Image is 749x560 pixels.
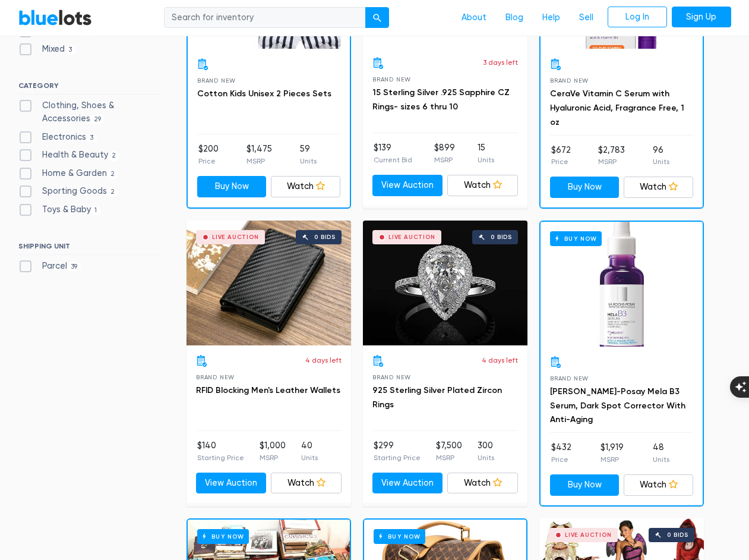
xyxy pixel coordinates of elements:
[197,176,267,197] a: Buy Now
[18,43,76,56] label: Mixed
[18,167,119,180] label: Home & Garden
[314,234,336,240] div: 0 bids
[672,7,731,28] a: Sign Up
[550,474,620,496] a: Buy Now
[551,144,571,168] li: $672
[271,176,340,197] a: Watch
[434,141,455,165] li: $899
[18,81,160,95] h6: CATEGORY
[372,175,443,196] a: View Auction
[570,7,603,29] a: Sell
[550,177,620,198] a: Buy Now
[271,473,342,494] a: Watch
[198,143,219,166] li: $200
[565,532,612,538] div: Live Auction
[374,452,421,463] p: Starting Price
[452,7,496,29] a: About
[478,155,494,165] p: Units
[372,473,443,494] a: View Auction
[300,143,317,166] li: 59
[108,151,120,161] span: 2
[551,454,571,465] p: Price
[164,7,366,29] input: Search for inventory
[18,260,81,273] label: Parcel
[300,156,317,166] p: Units
[86,133,97,143] span: 3
[301,439,318,463] li: 40
[434,155,455,165] p: MSRP
[197,439,244,463] li: $140
[197,452,244,463] p: Starting Price
[197,529,249,544] h6: Buy Now
[18,99,160,125] label: Clothing, Shoes & Accessories
[478,439,494,463] li: 300
[550,231,602,246] h6: Buy Now
[90,115,105,124] span: 29
[18,131,97,144] label: Electronics
[246,156,272,166] p: MSRP
[624,177,693,198] a: Watch
[260,439,286,463] li: $1,000
[305,355,342,366] p: 4 days left
[65,46,76,55] span: 3
[478,452,494,463] p: Units
[436,452,462,463] p: MSRP
[374,141,412,165] li: $139
[550,77,589,84] span: Brand New
[372,374,411,380] span: Brand New
[67,262,81,272] span: 39
[18,149,120,162] label: Health & Beauty
[107,169,119,179] span: 2
[372,87,510,112] a: 15 Sterling Silver .925 Sapphire CZ Rings- sizes 6 thru 10
[550,89,684,127] a: CeraVe Vitamin C Serum with Hyaluronic Acid, Fragrance Free, 1 oz
[608,7,667,28] a: Log In
[301,452,318,463] p: Units
[483,57,518,68] p: 3 days left
[653,441,669,465] li: 48
[372,76,411,83] span: Brand New
[598,156,625,167] p: MSRP
[447,175,518,196] a: Watch
[374,155,412,165] p: Current Bid
[363,221,527,345] a: Live Auction 0 bids
[601,441,624,465] li: $1,919
[653,156,669,167] p: Units
[198,156,219,166] p: Price
[18,203,101,216] label: Toys & Baby
[482,355,518,366] p: 4 days left
[551,156,571,167] p: Price
[374,439,421,463] li: $299
[653,454,669,465] p: Units
[601,454,624,465] p: MSRP
[550,386,685,425] a: [PERSON_NAME]-Posay Mela B3 Serum, Dark Spot Corrector With Anti-Aging
[18,9,92,26] a: BlueLots
[447,473,518,494] a: Watch
[18,185,119,198] label: Sporting Goods
[624,474,693,496] a: Watch
[260,452,286,463] p: MSRP
[478,141,494,165] li: 15
[496,7,533,29] a: Blog
[667,532,688,538] div: 0 bids
[541,222,703,347] a: Buy Now
[374,529,425,544] h6: Buy Now
[372,385,502,410] a: 925 Sterling Silver Plated Zircon Rings
[598,144,625,168] li: $2,783
[107,188,119,197] span: 2
[196,473,267,494] a: View Auction
[196,385,340,395] a: RFID Blocking Men's Leather Wallets
[197,77,236,84] span: Brand New
[91,206,101,215] span: 1
[246,143,272,166] li: $1,475
[197,89,331,99] a: Cotton Kids Unisex 2 Pieces Sets
[533,7,570,29] a: Help
[18,242,160,255] h6: SHIPPING UNIT
[212,234,259,240] div: Live Auction
[551,441,571,465] li: $432
[196,374,235,380] span: Brand New
[550,375,589,382] span: Brand New
[653,144,669,168] li: 96
[491,234,512,240] div: 0 bids
[436,439,462,463] li: $7,500
[388,234,435,240] div: Live Auction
